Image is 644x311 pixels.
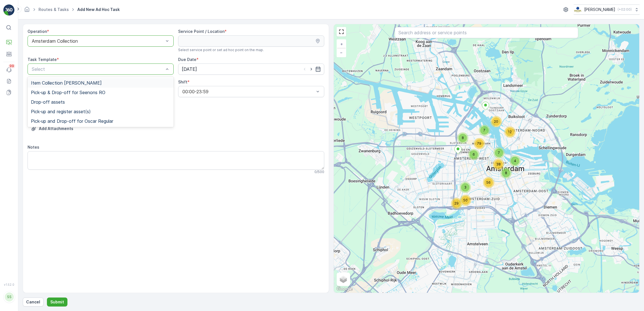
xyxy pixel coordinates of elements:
[479,125,490,136] div: 7
[500,167,512,179] div: 8
[491,116,502,127] div: 20
[39,126,73,131] p: Add Attachments
[3,64,15,76] a: 99
[31,90,105,95] span: Pick-up & Drop-off for Seenons RO
[337,273,350,285] a: Layers
[31,109,91,114] span: Pick-up and register asset(s)
[457,132,468,144] div: 8
[50,299,64,305] p: Submit
[26,299,40,305] p: Cancel
[504,126,516,138] div: 12
[496,162,501,166] span: 38
[31,80,102,85] span: Item Collection [PERSON_NAME]
[494,119,498,124] span: 20
[178,80,187,84] label: Shift
[28,57,57,62] label: Task Template
[508,130,512,134] span: 12
[178,29,225,34] label: Service Point / Location
[76,7,121,12] span: Add New Ad Hoc Task
[460,195,471,206] div: 50
[395,27,578,38] input: Search address or service points
[335,285,354,293] img: Google
[460,182,471,193] div: 3
[618,7,632,12] p: ( +02:00 )
[10,64,14,68] p: 99
[31,119,113,124] span: Pick-up and Drop-off for Oscar Regular
[314,170,324,174] p: 0 / 500
[509,155,521,167] div: 4
[335,285,354,293] a: Open this area in Google Maps (opens a new window)
[5,292,14,301] div: SS
[340,50,343,55] span: −
[574,6,582,13] img: basis-logo_rgb2x.png
[451,198,462,209] div: 29
[498,151,500,155] span: 7
[514,159,516,163] span: 4
[24,8,30,13] a: Homepage
[31,99,65,105] span: Drop-off assets
[337,48,346,57] a: Zoom Out
[178,63,324,75] input: dd/mm/yyyy
[32,66,164,72] p: Select
[473,152,475,156] span: 6
[178,57,196,62] label: Due Date
[47,298,67,307] button: Submit
[3,283,15,286] span: v 1.52.0
[486,180,491,185] span: 56
[337,28,346,36] a: View Fullscreen
[28,124,77,133] button: Upload File
[340,42,343,46] span: +
[462,136,464,140] span: 8
[574,4,640,15] button: [PERSON_NAME](+02:00)
[463,198,468,202] span: 50
[505,171,507,175] span: 8
[493,147,505,158] div: 7
[28,29,47,34] label: Operation
[28,145,39,149] label: Notes
[474,138,485,149] div: 79
[454,201,459,205] span: 29
[493,159,504,170] div: 38
[468,149,479,160] div: 6
[23,298,44,307] button: Cancel
[464,185,466,189] span: 3
[584,7,615,12] p: [PERSON_NAME]
[483,177,494,188] div: 56
[178,48,264,52] span: Select service point or set ad hoc point on the map.
[337,40,346,48] a: Zoom In
[483,128,485,132] span: 7
[3,4,15,16] img: logo
[38,7,69,12] a: Routes & Tasks
[477,141,481,146] span: 79
[3,287,15,307] button: SS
